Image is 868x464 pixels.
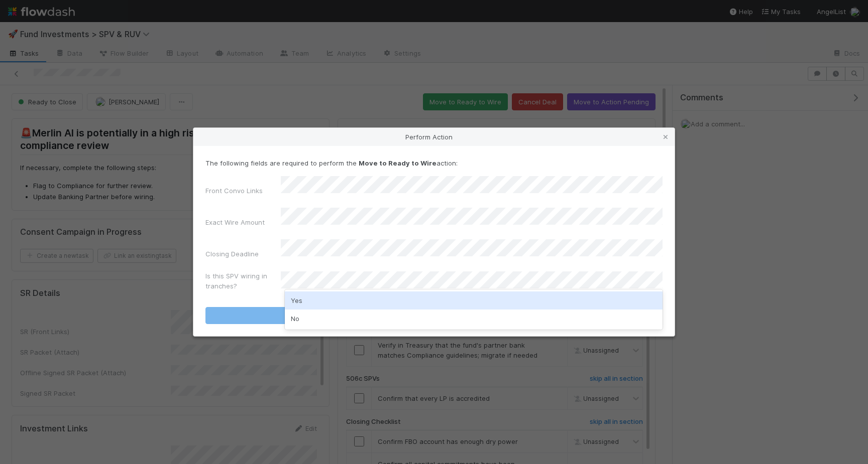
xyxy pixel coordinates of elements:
strong: Move to Ready to Wire [359,159,437,167]
div: Yes [285,291,663,310]
div: Perform Action [193,128,675,146]
label: Exact Wire Amount [205,217,265,227]
label: Front Convo Links [205,186,263,196]
div: No [285,310,663,328]
p: The following fields are required to perform the action: [205,158,663,168]
label: Closing Deadline [205,249,259,259]
button: Move to Ready to Wire [205,307,663,324]
label: Is this SPV wiring in tranches? [205,271,281,291]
